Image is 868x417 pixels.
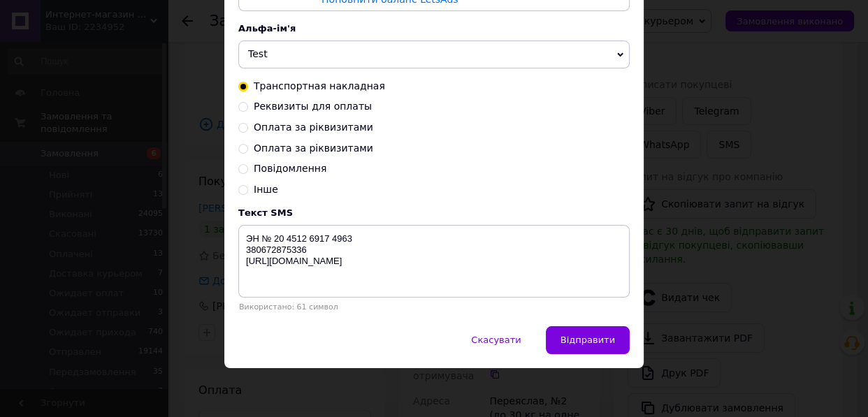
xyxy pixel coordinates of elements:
[254,142,373,154] span: Оплата за ріквизитами
[248,48,268,59] span: Test
[238,207,630,218] div: Текст SMS
[546,326,630,354] button: Відправити
[456,326,535,354] button: Скасувати
[254,122,373,133] span: Оплата за ріквизитами
[471,335,521,345] span: Скасувати
[238,23,296,34] span: Альфа-ім'я
[254,184,278,195] span: Інше
[238,225,630,298] textarea: ЭН № 20 4512 6917 4963 380672875336 [URL][DOMAIN_NAME]
[254,80,385,92] span: Транспортная накладная
[560,335,615,345] span: Відправити
[254,101,372,112] span: Реквизиты для оплаты
[254,163,326,174] span: Повідомлення
[238,302,630,312] div: Використано: 61 символ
